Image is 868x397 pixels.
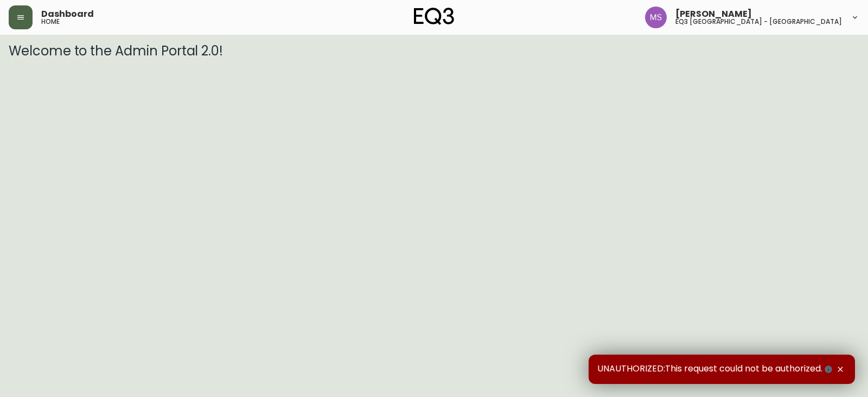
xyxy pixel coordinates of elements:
[645,7,667,28] img: 1b6e43211f6f3cc0b0729c9049b8e7af
[41,10,94,18] span: Dashboard
[675,18,842,25] h5: eq3 [GEOGRAPHIC_DATA] - [GEOGRAPHIC_DATA]
[597,363,834,375] span: UNAUTHORIZED:This request could not be authorized.
[41,18,60,25] h5: home
[414,8,454,25] img: logo
[9,43,859,59] h3: Welcome to the Admin Portal 2.0!
[675,10,752,18] span: [PERSON_NAME]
